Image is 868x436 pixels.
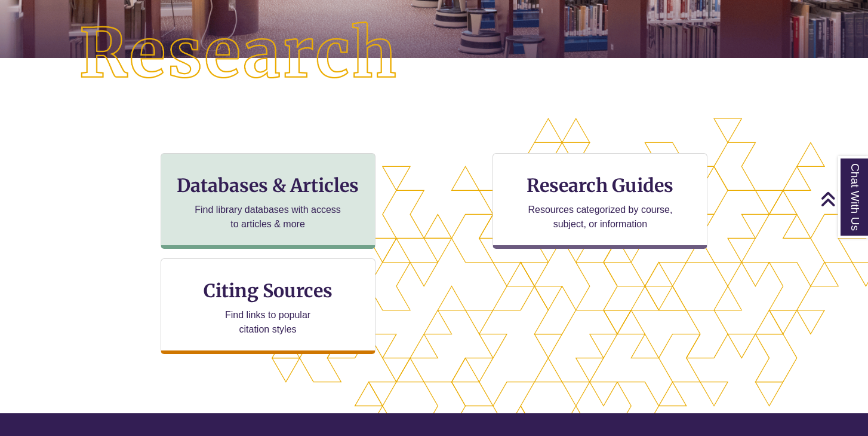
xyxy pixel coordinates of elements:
a: Research Guides Resources categorized by course, subject, or information [493,153,707,249]
h3: Research Guides [503,174,697,197]
a: Back to Top [820,191,865,207]
h3: Databases & Articles [171,174,365,197]
p: Find library databases with access to articles & more [190,203,346,231]
p: Resources categorized by course, subject, or information [522,203,678,231]
h3: Citing Sources [195,279,341,302]
p: Find links to popular citation styles [210,308,326,337]
a: Citing Sources Find links to popular citation styles [161,258,375,354]
a: Databases & Articles Find library databases with access to articles & more [161,153,375,249]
